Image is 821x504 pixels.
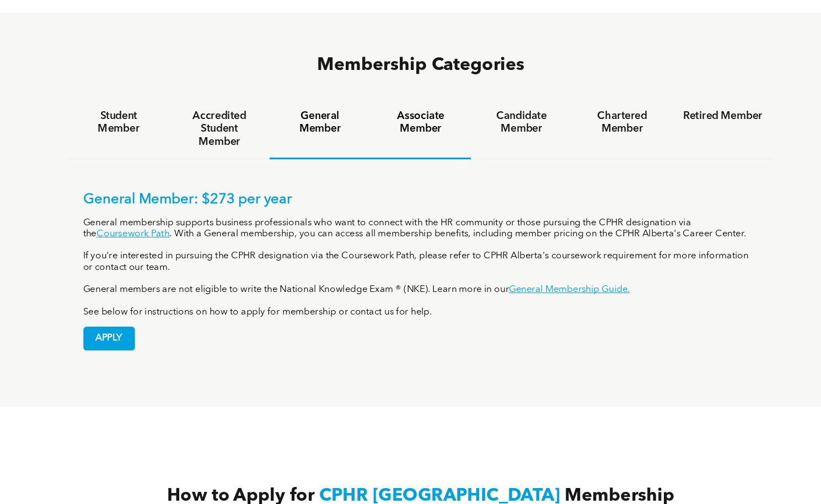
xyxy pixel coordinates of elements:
[106,215,175,224] a: Coursework Path
[373,103,448,127] h4: Associate Member
[176,487,609,496] span: CPHR Alberta has membership types to meet the needs of HR and business professionals at all caree...
[90,103,164,127] h4: Student Member
[94,204,728,225] p: General membership supports business professionals who want to connect with the HR community or t...
[315,458,541,474] span: CPHR [GEOGRAPHIC_DATA]
[546,458,649,474] span: Membership
[184,103,259,139] h4: Accredited Student Member
[562,103,637,127] h4: Chartered Member
[278,103,353,127] h4: General Member
[313,53,508,70] span: Membership Categories
[94,236,728,257] p: If you're interested in pursuing the CPHR designation via the Coursework Path, please refer to CP...
[173,458,311,474] span: How to Apply for
[94,288,728,299] p: See below for instructions on how to apply for membership or contact us for help.
[94,307,142,329] a: APPLY
[94,180,728,196] p: General Member: $273 per year
[468,103,542,127] h4: Candidate Member
[94,307,142,329] span: APPLY
[493,268,607,277] a: General Membership Guide.
[657,103,731,115] h4: Retired Member
[94,267,728,278] p: General members are not eligible to write the National Knowledge Exam ® (NKE). Learn more in our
